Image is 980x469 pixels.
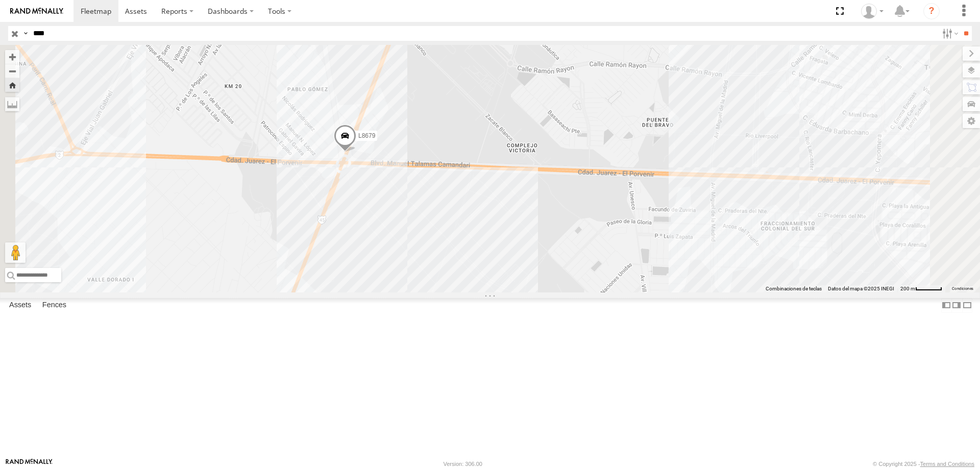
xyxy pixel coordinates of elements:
[952,287,973,291] a: Condiciones (se abre en una nueva pestaña)
[938,26,960,41] label: Search Filter Options
[766,285,822,292] button: Combinaciones de teclas
[900,286,915,291] span: 200 m
[941,298,951,313] label: Dock Summary Table to the Left
[37,298,71,312] label: Fences
[5,50,19,64] button: Zoom in
[6,459,53,469] a: Visit our Website
[5,78,19,92] button: Zoom Home
[963,114,980,128] label: Map Settings
[5,242,26,263] button: Arrastra el hombrecito naranja al mapa para abrir Street View
[873,461,974,467] div: © Copyright 2025 -
[358,132,375,139] span: L8679
[962,298,972,313] label: Hide Summary Table
[10,8,63,15] img: rand-logo.svg
[5,97,19,111] label: Measure
[444,461,482,467] div: Version: 306.00
[951,298,962,313] label: Dock Summary Table to the Right
[857,4,887,19] div: MANUEL HERNANDEZ
[923,3,940,19] i: ?
[897,285,945,292] button: Escala del mapa: 200 m por 49 píxeles
[920,461,974,467] a: Terms and Conditions
[4,298,36,312] label: Assets
[828,286,894,291] span: Datos del mapa ©2025 INEGI
[5,64,19,78] button: Zoom out
[21,26,30,41] label: Search Query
